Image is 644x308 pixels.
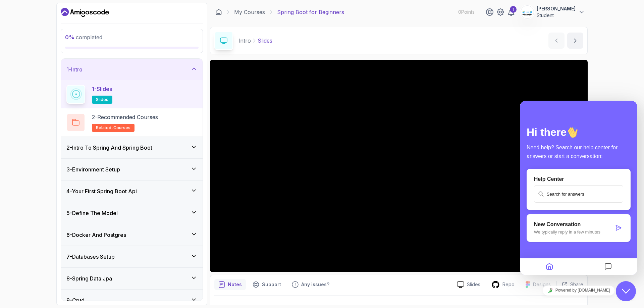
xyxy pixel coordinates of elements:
[66,113,197,132] button: 2-Recommended Coursesrelated-courses
[215,9,222,15] a: Dashboard
[66,165,120,173] h3: 3 - Environment Setup
[61,159,203,180] button: 3-Environment Setup
[96,125,130,131] span: related-courses
[521,5,585,19] button: user profile image[PERSON_NAME]Student
[556,281,583,288] button: Share
[249,279,285,290] button: Support button
[520,101,637,275] iframe: chat widget
[567,33,583,49] button: next content
[510,6,517,13] div: 1
[486,280,520,289] a: Repo
[537,12,576,19] p: Student
[66,231,126,239] h3: 6 - Docker And Postgres
[66,187,137,195] h3: 4 - Your First Spring Boot Api
[66,85,197,104] button: 1-Slidesslides
[258,37,272,45] p: Slides
[288,279,333,290] button: Feedback button
[507,8,515,16] a: 1
[262,281,281,288] p: Support
[537,5,576,12] p: [PERSON_NAME]
[92,85,112,93] p: 1 - Slides
[61,137,203,158] button: 2-Intro To Spring And Spring Boot
[92,113,158,121] p: 2 - Recommended Courses
[467,281,480,288] p: Slides
[238,37,251,45] p: Intro
[66,296,85,304] h3: 9 - Crud
[61,181,203,202] button: 4-Your First Spring Boot Api
[533,281,551,288] p: Designs
[61,202,203,224] button: 5-Define The Model
[66,209,118,217] h3: 5 - Define The Model
[61,7,109,18] a: Dashboard
[234,8,265,16] a: My Courses
[458,9,475,15] p: 0 Points
[96,97,108,102] span: slides
[616,281,637,301] iframe: chat widget
[65,34,102,41] span: completed
[228,281,242,288] p: Notes
[66,274,112,283] h3: 8 - Spring Data Jpa
[301,281,329,288] p: Any issues?
[61,268,203,289] button: 8-Spring Data Jpa
[548,33,565,49] button: previous content
[61,59,203,80] button: 1-Intro
[66,144,152,152] h3: 2 - Intro To Spring And Spring Boot
[65,34,74,41] span: 0 %
[66,65,83,73] h3: 1 - Intro
[277,8,344,16] p: Spring Boot for Beginners
[520,283,637,298] iframe: chat widget
[521,6,534,18] img: user profile image
[61,246,203,267] button: 7-Databases Setup
[214,279,246,290] button: notes button
[66,253,115,261] h3: 7 - Databases Setup
[502,281,515,288] p: Repo
[570,281,583,288] p: Share
[61,224,203,246] button: 6-Docker And Postgres
[451,281,486,288] a: Slides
